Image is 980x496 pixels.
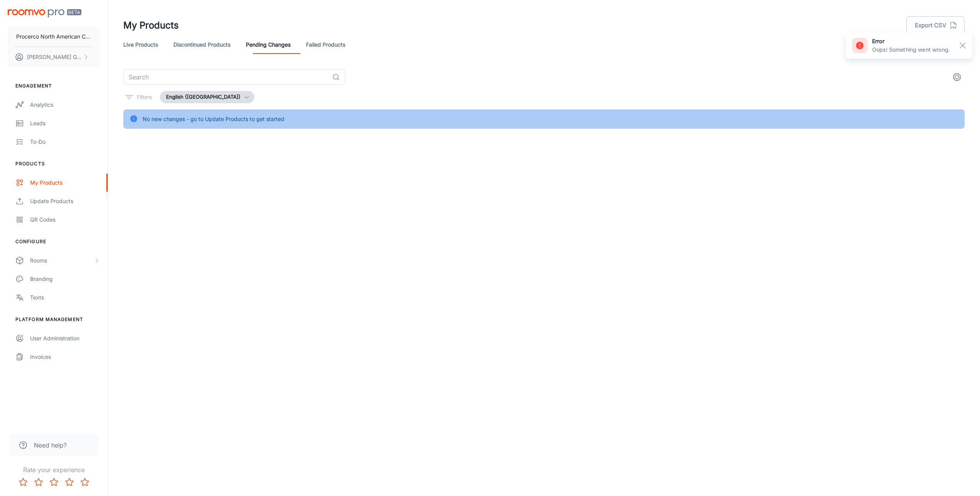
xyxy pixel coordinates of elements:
h6: error [872,37,950,45]
button: Export CSV [906,16,965,35]
button: [PERSON_NAME] Gloce [8,47,100,67]
button: settings [949,69,965,85]
button: English ([GEOGRAPHIC_DATA]) [160,91,254,103]
h1: My Products [123,18,179,32]
p: [PERSON_NAME] Gloce [27,53,81,61]
img: Roomvo PRO Beta [8,9,81,17]
a: Pending Changes [246,35,291,54]
div: To-do [30,138,100,146]
div: No new changes - go to Update Products to get started [143,112,284,126]
p: Procerco North American Corporation [16,32,91,41]
p: Oops! Something went wrong. [872,45,950,54]
a: Failed Products [306,35,345,54]
button: Procerco North American Corporation [8,27,100,47]
div: Analytics [30,101,100,109]
a: Discontinued Products [173,35,230,54]
div: Leads [30,119,100,128]
a: Live Products [123,35,158,54]
input: Search [123,69,329,85]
